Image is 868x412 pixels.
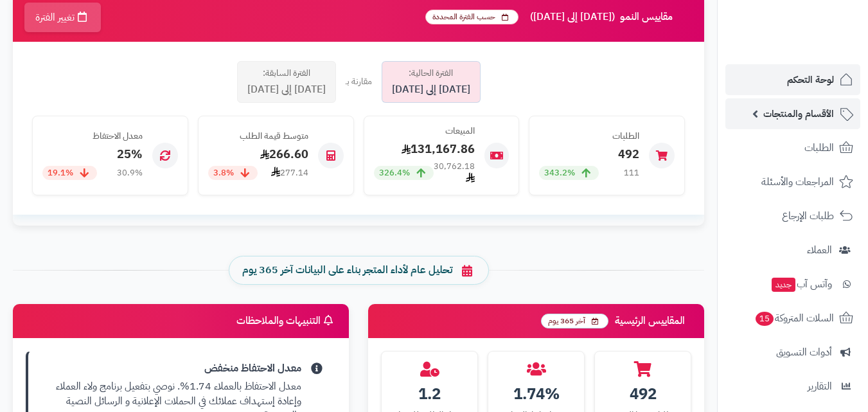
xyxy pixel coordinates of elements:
div: 492 [539,146,639,163]
span: السلات المتروكة [754,309,834,327]
span: تحليل عام لأداء المتجر بناء على البيانات آخر 365 يوم [242,263,452,278]
a: طلبات الإرجاع [725,201,860,231]
span: ([DATE] إلى [DATE]) [530,12,615,23]
a: التقارير [725,371,860,402]
h4: متوسط قيمة الطلب [208,131,308,141]
strong: معدل الاحتفاظ منخفض [38,361,301,376]
span: حسب الفترة المحددة [425,10,518,24]
a: الطلبات [725,132,860,163]
h4: المبيعات [374,126,475,136]
a: أدوات التسويق [725,337,860,368]
span: [DATE] إلى [DATE] [392,82,470,97]
span: لوحة التحكم [787,71,834,89]
span: [DATE] إلى [DATE] [247,82,326,97]
a: لوحة التحكم [725,64,860,95]
span: 19.1% [48,167,73,179]
img: logo-2.png [781,36,856,63]
h4: الطلبات [539,131,639,141]
span: الفترة الحالية: [409,67,453,80]
div: 30.9% [117,167,143,179]
div: 266.60 [208,146,308,163]
div: 1.74% [498,383,574,405]
span: العملاء [807,241,832,259]
span: 15 [756,312,774,326]
div: 131,167.86 [374,141,475,157]
div: 492 [605,383,681,405]
span: 326.4% [379,167,410,179]
div: 25% [42,146,143,163]
span: جديد [772,278,795,292]
div: 30,762.18 [434,161,475,186]
span: 3.8% [213,167,234,179]
span: طلبات الإرجاع [782,207,834,225]
span: 343.2% [544,167,575,179]
button: تغيير الفترة [24,3,101,32]
h3: التنبيهات والملاحظات [236,315,336,327]
h4: معدل الاحتفاظ [42,131,143,141]
span: وآتس آب [770,275,832,293]
span: الفترة السابقة: [263,67,310,80]
span: التقارير [808,377,832,395]
a: المراجعات والأسئلة [725,166,860,197]
div: 1.2 [391,383,468,405]
a: العملاء [725,235,860,265]
a: وآتس آبجديد [725,269,860,300]
span: الطلبات [804,139,834,157]
h3: مقاييس النمو [425,10,695,24]
a: السلات المتروكة15 [725,303,860,334]
div: مقارنة بـ [346,75,372,88]
div: 111 [624,167,639,179]
div: 277.14 [271,166,308,179]
span: المراجعات والأسئلة [761,173,834,191]
span: الأقسام والمنتجات [763,105,834,123]
span: آخر 365 يوم [541,314,608,328]
span: أدوات التسويق [776,343,832,361]
h3: المقاييس الرئيسية [541,314,691,328]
